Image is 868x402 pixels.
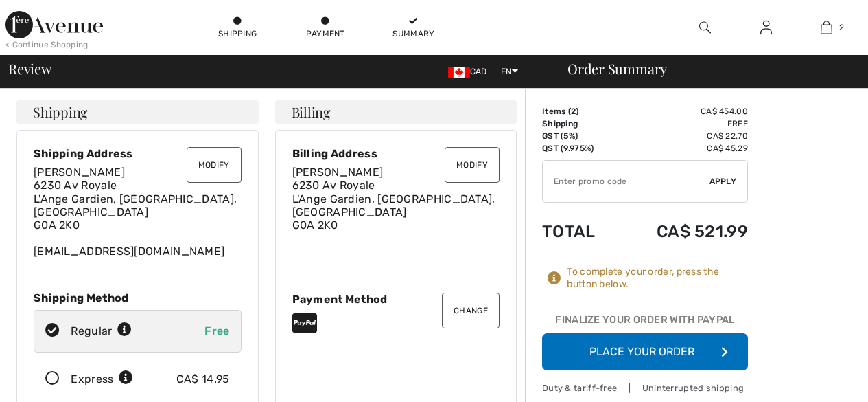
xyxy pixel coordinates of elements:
td: QST (9.975%) [542,142,618,155]
td: Shipping [542,118,618,130]
div: Billing Address [292,147,500,160]
div: Order Summary [551,62,860,76]
a: 2 [797,19,856,36]
div: Shipping Address [34,147,242,160]
div: Shipping Method [34,291,242,304]
td: GST (5%) [542,130,618,142]
span: 6230 Av Royale L'Ange Gardien, [GEOGRAPHIC_DATA], [GEOGRAPHIC_DATA] G0A 2K0 [34,179,237,232]
div: Payment [305,27,346,40]
img: My Bag [821,19,832,36]
td: Items ( ) [542,105,618,118]
img: Canadian Dollar [448,67,470,78]
span: [PERSON_NAME] [34,166,125,179]
img: 1ère Avenue [5,11,103,38]
span: 2 [571,107,576,116]
td: Free [618,118,748,130]
div: Finalize Your Order with PayPal [542,313,748,333]
td: Total [542,208,618,255]
div: < Continue Shopping [5,38,89,51]
span: 6230 Av Royale L'Ange Gardien, [GEOGRAPHIC_DATA], [GEOGRAPHIC_DATA] G0A 2K0 [292,179,495,232]
div: CA$ 14.95 [176,371,230,388]
span: CAD [448,67,493,76]
button: Modify [187,147,242,183]
td: CA$ 22.70 [618,130,748,142]
span: Billing [292,105,331,119]
div: [EMAIL_ADDRESS][DOMAIN_NAME] [34,166,242,258]
span: [PERSON_NAME] [292,166,384,179]
td: CA$ 45.29 [618,142,748,155]
div: Express [71,371,133,388]
div: Regular [71,323,132,339]
div: Duty & tariff-free | Uninterrupted shipping [542,381,748,394]
input: Promo code [543,161,709,202]
span: Review [8,62,51,76]
span: Free [204,324,229,337]
button: Change [442,293,500,328]
div: To complete your order, press the button below. [567,266,748,291]
td: CA$ 521.99 [618,208,748,255]
img: search the website [699,19,711,36]
span: Shipping [33,105,88,119]
button: Modify [445,147,500,183]
td: CA$ 454.00 [618,105,748,118]
div: Payment Method [292,293,500,306]
span: Apply [709,175,737,188]
img: My Info [760,19,772,36]
div: Summary [392,27,434,40]
div: Shipping [217,27,258,40]
a: Sign In [749,19,783,36]
span: 2 [839,21,844,34]
span: EN [501,67,518,76]
button: Place Your Order [542,333,748,370]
